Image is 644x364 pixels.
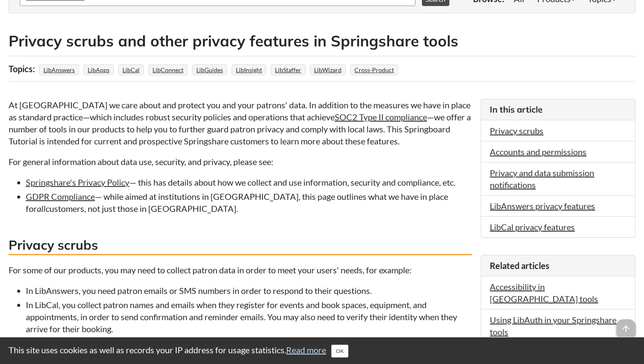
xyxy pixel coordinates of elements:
a: LibGuides [195,64,224,76]
button: Close [331,345,348,358]
a: GDPR Compliance [26,191,95,202]
a: LibConnect [151,64,185,76]
em: all [37,203,46,214]
a: Read more [286,345,326,355]
a: Springshare's Privacy Policy [26,177,129,187]
a: Accounts and permissions [490,147,586,157]
a: LibStaffer [274,64,302,76]
a: Using LibAuth in your Springshare tools [490,315,617,337]
a: SOC2 Type II compliance [335,112,427,122]
a: LibAnswers [42,64,76,76]
h3: In this article [490,104,626,116]
span: arrow_upward [617,319,635,338]
a: Privacy and data submission notifications [490,168,594,190]
a: Cross-Product [353,64,395,76]
p: At [GEOGRAPHIC_DATA] we care about and protect you and your patrons' data. In addition to the mea... [9,99,472,147]
a: LibInsight [235,64,263,76]
h2: Privacy scrubs and other privacy features in Springshare tools [9,31,635,52]
h3: Privacy scrubs [9,236,472,255]
a: LibApps [86,64,111,76]
a: Privacy scrubs [490,125,543,136]
li: — while aimed at institutions in [GEOGRAPHIC_DATA], this page outlines what we have in place for ... [26,190,472,214]
div: Topics: [9,61,37,77]
a: LibCal [121,64,141,76]
a: LibCal privacy features [490,222,575,232]
li: In LibCal, you collect patron names and emails when they register for events and book spaces, equ... [26,299,472,335]
p: For some of our products, you may need to collect patron data in order to meet your users' needs,... [9,264,472,276]
a: Accessibility in [GEOGRAPHIC_DATA] tools [490,281,598,304]
li: — this has details about how we collect and use information, security and compliance, etc. [26,176,472,188]
a: arrow_upward [617,320,635,330]
a: LibWizard [313,64,343,76]
li: In LibAnswers, you need patron emails or SMS numbers in order to respond to their questions. [26,284,472,297]
a: LibAnswers privacy features [490,201,595,211]
span: Related articles [490,260,549,271]
p: For general information about data use, security, and privacy, please see: [9,156,472,168]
